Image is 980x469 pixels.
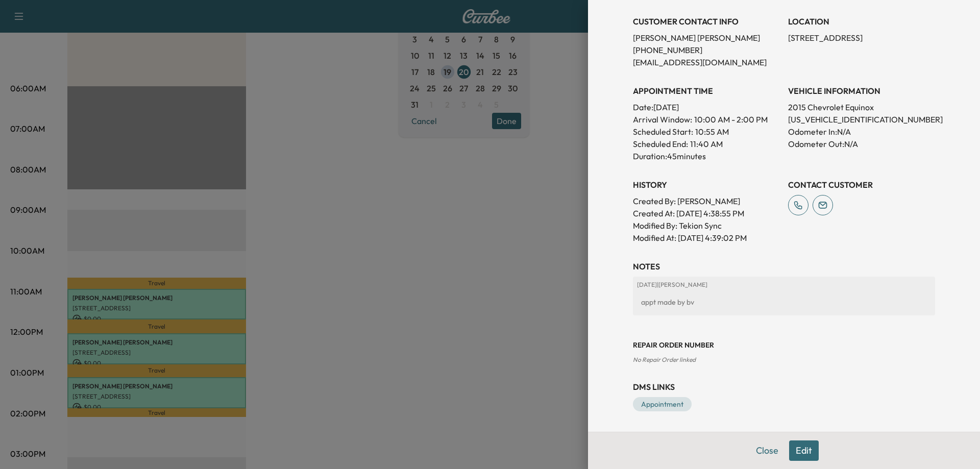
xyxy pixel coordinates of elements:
[633,207,780,219] p: Created At : [DATE] 4:38:55 PM
[633,397,692,411] a: Appointment
[633,150,780,162] p: Duration: 45 minutes
[637,281,931,289] p: [DATE] | [PERSON_NAME]
[633,126,693,138] p: Scheduled Start:
[633,32,780,44] p: [PERSON_NAME] [PERSON_NAME]
[633,101,780,113] p: Date: [DATE]
[788,15,935,28] h3: LOCATION
[690,138,723,150] p: 11:40 AM
[788,113,935,126] p: [US_VEHICLE_IDENTIFICATION_NUMBER]
[695,126,729,138] p: 10:55 AM
[633,179,780,191] h3: History
[788,126,935,138] p: Odometer In: N/A
[633,113,780,126] p: Arrival Window:
[633,15,780,28] h3: CUSTOMER CONTACT INFO
[789,440,819,461] button: Edit
[633,340,935,350] h3: Repair Order number
[633,356,696,363] span: No Repair Order linked
[633,138,688,150] p: Scheduled End:
[633,44,780,56] p: [PHONE_NUMBER]
[788,101,935,113] p: 2015 Chevrolet Equinox
[749,440,785,461] button: Close
[788,32,935,44] p: [STREET_ADDRESS]
[788,138,935,150] p: Odometer Out: N/A
[633,381,935,393] h3: DMS Links
[633,232,780,244] p: Modified At : [DATE] 4:39:02 PM
[633,260,935,273] h3: NOTES
[694,113,768,126] span: 10:00 AM - 2:00 PM
[633,56,780,68] p: [EMAIL_ADDRESS][DOMAIN_NAME]
[633,85,780,97] h3: APPOINTMENT TIME
[633,219,780,232] p: Modified By : Tekion Sync
[788,179,935,191] h3: CONTACT CUSTOMER
[633,195,780,207] p: Created By : [PERSON_NAME]
[637,293,931,311] div: appt made by bv
[788,85,935,97] h3: VEHICLE INFORMATION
